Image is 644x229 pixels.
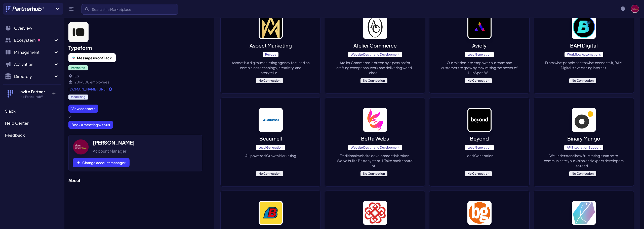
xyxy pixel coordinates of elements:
[16,95,48,99] h5: to Partnerhub®
[259,201,283,225] img: image_alt
[245,153,296,158] p: AI-powered Growth Marketing
[567,135,600,142] p: Binary Mango
[68,114,202,119] div: or
[3,106,61,116] a: Slack
[14,61,53,67] span: Activation
[3,84,61,103] button: Invite Partner to Partnerhub® +
[256,171,283,176] span: No Connection
[14,37,53,43] span: Ecosystem
[68,22,89,42] img: Typeform
[3,118,61,128] a: Help Center
[231,60,310,75] p: Aspect is a digital marketing agency focused on combining technology, creativity, and storytellin...
[259,15,283,39] img: image_alt
[348,52,402,57] span: Website Design and Development
[429,98,530,187] a: image_alt BeyondLead GenerationLead GenerationNo Connection
[544,60,624,70] p: From what people see to what connects it, BAM Digital is everything internet.
[572,108,596,132] img: image_alt
[363,15,387,39] img: image_alt
[14,49,53,55] span: Management
[465,145,494,150] span: Lead Generation
[68,73,202,78] li: ES
[220,98,321,187] a: image_alt BeaumellLead GenerationAI-powered Growth MarketingNo Connection
[631,5,639,13] img: user photo
[93,139,194,146] h5: [PERSON_NAME]
[361,135,389,142] p: Betta Webs
[360,78,387,83] span: No Connection
[348,145,402,150] span: Website Design and Development
[572,201,596,225] img: image_alt
[68,53,116,62] button: Message us on Slack
[465,78,492,83] span: No Connection
[467,108,492,132] img: image_alt
[3,130,61,140] a: Feedback
[335,153,415,168] p: Traditional website development is broken. We’ve built a Betta system. 1. Take back control of...
[6,6,45,12] img: Partnerhub® Logo
[5,120,28,126] span: Help Center
[470,135,489,142] p: Beyond
[220,5,321,94] a: image_alt Aspect MarketingRevopsAspect is a digital marketing agency focused on combining technol...
[360,171,387,176] span: No Connection
[569,78,596,83] span: No Connection
[325,5,425,94] a: image_alt Atelier CommerceWebsite Design and DevelopmentAtelier Commerce is driven by a passion f...
[68,121,113,129] a: Book a meeting with us
[465,52,494,57] span: Lead Generation
[439,60,519,75] p: Our mission is to empower our team and customers to grow by maximising the power of HubSpot. W...
[250,42,292,49] p: Aspect Marketing
[73,158,130,167] button: Change account manager
[3,23,61,33] a: Overview
[335,60,415,75] p: Atelier Commerce is driven by a passion for crafting exceptional work and delivering world-class ...
[5,132,25,138] span: Feedback
[472,42,487,49] p: Avidly
[570,42,598,49] p: BAM Digital
[14,25,32,31] span: Overview
[465,153,493,158] p: Lead Generation
[259,135,282,142] p: Beaumell
[68,105,98,113] a: View contacts
[569,171,596,176] span: No Connection
[534,5,634,94] a: image_alt BAM DigitalWorkflow AutomationsFrom what people see to what connects it, BAM Digital is...
[68,95,88,100] span: Marketing
[3,71,61,81] button: Directory
[3,59,61,69] button: Activation
[256,145,285,150] span: Lead Generation
[429,5,530,94] a: image_alt AvidlyLead GenerationOur mission is to empower our team and customers to grow by maximi...
[565,52,603,57] span: Workflow Automations
[16,89,48,95] h4: Invite Partner
[77,55,112,60] span: Message us on Slack
[259,108,283,132] img: image_alt
[564,145,603,150] span: API Integration Support
[465,171,492,176] span: No Connection
[353,42,397,49] p: Atelier Commerce
[5,108,16,114] span: Slack
[93,148,194,154] p: Account Manager
[544,153,624,168] p: We understand how frustrating it can be to communicate your vision and expect developers to read ...
[68,86,202,91] a: [DOMAIN_NAME][URL]
[73,139,89,155] img: image_alt
[68,177,202,184] h3: About
[256,78,283,83] span: No Connection
[467,201,492,225] img: image_alt
[14,73,53,79] span: Directory
[363,201,387,225] img: image_alt
[534,98,634,187] a: image_alt Binary MangoAPI Integration SupportWe understand how frustrating it can be to communica...
[68,79,202,84] li: 201-500 employees
[263,52,278,57] span: Revops
[363,108,387,132] img: image_alt
[467,15,492,39] img: image_alt
[68,44,202,51] h2: Typeform
[68,65,88,70] span: Partnered
[572,15,596,39] img: image_alt
[325,98,425,187] a: image_alt Betta WebsWebsite Design and DevelopmentTraditional website development is broken. We’v...
[82,4,178,15] input: Search the Marketplace
[3,47,61,57] button: Management
[48,89,59,97] p: +
[3,35,61,45] button: Ecosystem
